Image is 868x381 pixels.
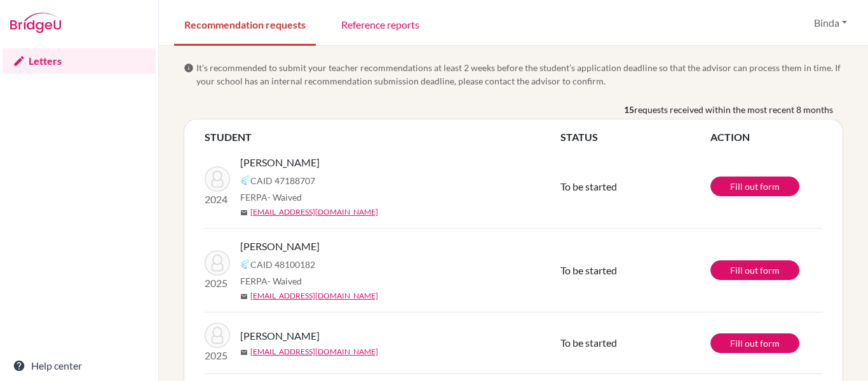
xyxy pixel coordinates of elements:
[205,192,230,207] p: 2024
[268,192,302,203] span: - Waived
[250,174,315,187] span: CAID 47188707
[205,348,230,363] p: 2025
[240,155,320,170] span: [PERSON_NAME]
[240,349,248,356] span: mail
[710,130,822,145] th: ACTION
[250,258,315,271] span: CAID 48100182
[331,2,430,46] a: Reference reports
[240,259,250,269] img: Common App logo
[710,260,799,280] a: Fill out form
[3,353,156,378] a: Help center
[710,333,799,353] a: Fill out form
[634,103,833,116] span: requests received within the most recent 8 months
[205,130,560,145] th: STUDENT
[560,180,617,192] span: To be started
[240,274,302,288] span: FERPA
[205,323,230,348] img: Devkota, Rahul
[240,239,320,254] span: [PERSON_NAME]
[205,250,230,276] img: Khadka, Bibek
[3,48,156,74] a: Letters
[808,11,853,35] button: Binda
[240,190,302,204] span: FERPA
[205,276,230,291] p: 2025
[240,293,248,300] span: mail
[250,290,378,302] a: [EMAIL_ADDRESS][DOMAIN_NAME]
[240,175,250,185] img: Common App logo
[560,264,617,276] span: To be started
[560,130,710,145] th: STATUS
[710,177,799,196] a: Fill out form
[10,13,61,33] img: Bridge-U
[250,206,378,218] a: [EMAIL_ADDRESS][DOMAIN_NAME]
[560,337,617,349] span: To be started
[174,2,316,46] a: Recommendation requests
[250,346,378,358] a: [EMAIL_ADDRESS][DOMAIN_NAME]
[624,103,634,116] b: 15
[240,328,320,344] span: [PERSON_NAME]
[205,166,230,192] img: Bastola, Eric
[268,276,302,286] span: - Waived
[240,209,248,217] span: mail
[196,61,843,88] span: It’s recommended to submit your teacher recommendations at least 2 weeks before the student’s app...
[184,63,194,73] span: info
